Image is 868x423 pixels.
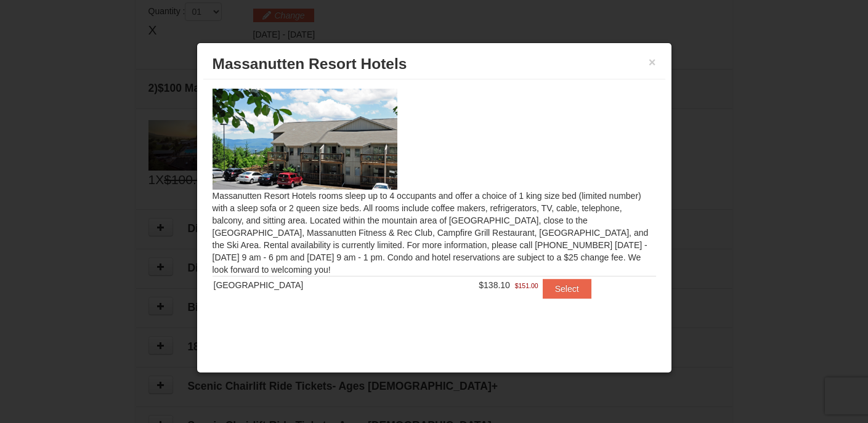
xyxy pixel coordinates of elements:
[213,89,397,190] img: 19219026-1-e3b4ac8e.jpg
[543,279,591,299] button: Select
[203,79,665,323] div: Massanutten Resort Hotels rooms sleep up to 4 occupants and offer a choice of 1 king size bed (li...
[515,280,538,292] span: $151.00
[213,55,407,72] span: Massanutten Resort Hotels
[479,280,510,290] span: $138.10
[649,56,656,68] button: ×
[214,279,407,291] div: [GEOGRAPHIC_DATA]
